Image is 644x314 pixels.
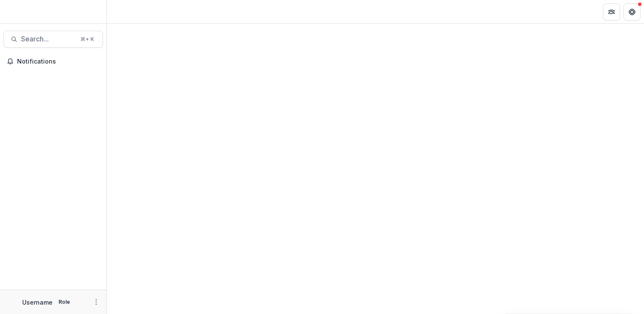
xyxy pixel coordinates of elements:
[3,55,103,68] button: Notifications
[110,6,147,18] nav: breadcrumb
[3,31,103,48] button: Search...
[603,3,620,20] button: Partners
[91,297,101,307] button: More
[21,35,75,43] span: Search...
[79,35,96,44] div: ⌘ + K
[17,58,100,65] span: Notifications
[623,3,641,20] button: Get Help
[22,298,53,307] p: Username
[56,298,73,306] p: Role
